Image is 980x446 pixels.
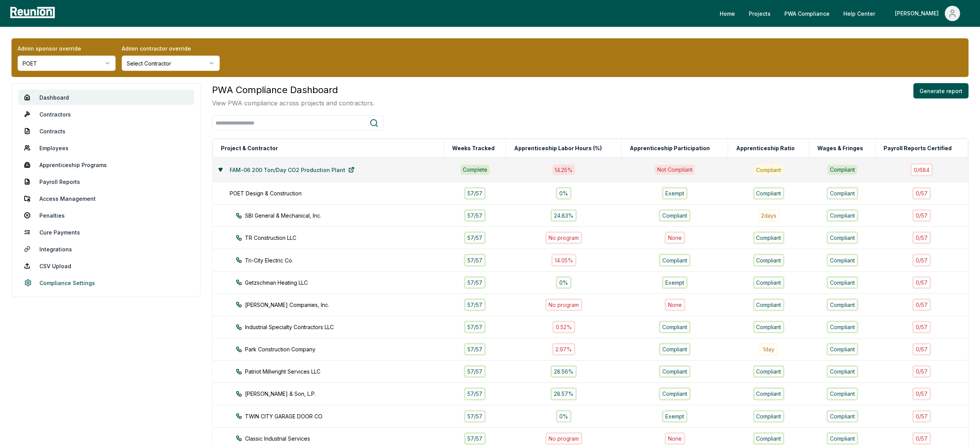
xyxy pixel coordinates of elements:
div: Compliant [659,254,691,266]
div: 0 / 57 [912,254,931,266]
div: Not Compliant [655,165,695,175]
div: 0 / 57 [912,209,931,222]
div: Exempt [662,187,688,200]
div: 57 / 57 [464,365,486,378]
a: Integrations [18,241,194,257]
div: 0 / 57 [912,387,931,400]
div: 0 / 57 [912,365,931,378]
div: Compliant [826,387,858,400]
div: Compliant [659,343,691,356]
div: No program [545,432,582,445]
div: Classic Industrial Services [236,435,458,443]
div: 0 / 57 [912,321,931,333]
div: Compliant [826,343,858,356]
div: None [665,231,685,244]
a: Penalties [18,208,194,223]
div: Compliant [659,321,691,333]
a: Compliance Settings [18,275,194,290]
div: None [665,432,685,445]
a: Employees [18,140,194,156]
div: Compliant [826,410,858,423]
button: Apprenticeship Participation [628,141,711,156]
div: Compliant [753,321,785,333]
button: Apprenticeship Labor Hours (%) [513,141,603,156]
div: Compliant [753,276,785,289]
div: [PERSON_NAME] & Son, L.P. [236,390,458,398]
div: TWIN CITY GARAGE DOOR CO. [236,412,458,420]
div: Compliant [826,276,858,289]
div: 57 / 57 [464,276,486,289]
div: Compliant [828,165,857,175]
div: Compliant [753,254,785,266]
a: Help Center [837,6,881,21]
div: Complete [461,165,490,175]
a: Projects [743,6,777,21]
p: View PWA compliance across projects and contractors. [212,98,374,108]
div: 0 / 57 [912,231,931,244]
div: Industrial Specialty Contractors LLC [236,323,458,331]
nav: Main [714,6,972,21]
div: 57 / 57 [464,298,486,311]
div: 0 / 57 [912,276,931,289]
div: 0% [556,187,572,200]
div: 57 / 57 [464,410,486,423]
div: 0 / 57 [912,187,931,200]
div: TR Construction LLC [236,234,458,242]
button: Payroll Reports Certified [882,141,953,156]
div: 0 / 57 [912,343,931,356]
div: Getzschman Heating LLC [236,279,458,287]
div: None [665,298,685,311]
div: SBI General & Mechanical, Inc. [236,212,458,220]
div: 1 day [759,343,778,356]
div: [PERSON_NAME] [895,6,942,21]
button: Generate report [913,83,969,98]
div: 57 / 57 [464,343,486,356]
a: Cure Payments [18,225,194,240]
div: 0 / 57 [912,410,931,423]
a: Payroll Reports [18,174,194,189]
div: Tri-City Electric Co. [236,256,458,264]
div: Compliant [826,298,858,311]
div: 28.57% [550,387,577,400]
div: Compliant [826,432,858,445]
a: Contractors [18,107,194,122]
div: 0 / 57 [912,298,931,311]
label: Admin contractor override [122,44,220,52]
div: Compliant [753,432,785,445]
div: 57 / 57 [464,432,486,445]
div: 57 / 57 [464,209,486,222]
div: Compliant [753,298,785,311]
div: 57 / 57 [464,187,486,200]
div: 0% [556,410,572,423]
div: 14.05% [551,254,577,266]
div: Compliant [753,410,785,423]
div: Compliant [753,387,785,400]
button: Project & Contractor [219,141,279,156]
div: No program [545,298,582,311]
a: PWA Compliance [778,6,836,21]
div: Compliant [659,365,691,378]
a: FAM-06 200 Ton/Day CO2 Production Plant [224,162,361,177]
a: Access Management [18,191,194,206]
a: Home [714,6,741,21]
div: No program [545,231,582,244]
h3: PWA Compliance Dashboard [212,83,374,97]
a: Contracts [18,123,194,139]
div: Compliant [826,254,858,266]
div: POET Design & Construction [230,189,452,197]
button: Weeks Tracked [451,141,496,156]
div: 28.56% [550,365,577,378]
div: Compliant [826,365,858,378]
div: Compliant [826,321,858,333]
div: Compliant [826,187,858,200]
div: 57 / 57 [464,254,486,266]
div: 14.25 % [552,164,575,175]
div: 57 / 57 [464,231,486,244]
div: Park Construction Company [236,345,458,353]
div: 2.97% [552,343,575,356]
div: Compliant [753,231,785,244]
div: 0 / 57 [912,432,931,445]
div: Exempt [662,410,688,423]
button: Wages & Fringes [816,141,865,156]
a: Dashboard [18,90,194,105]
